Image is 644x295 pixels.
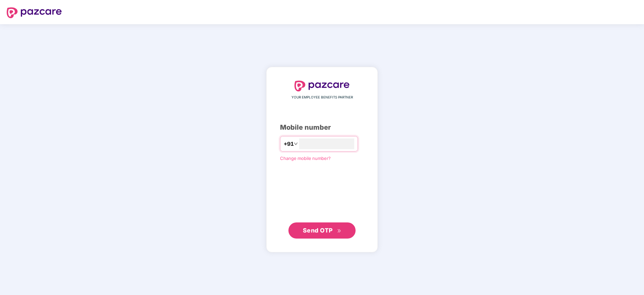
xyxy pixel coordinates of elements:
[294,142,298,146] span: down
[7,7,62,18] img: logo
[303,227,333,234] span: Send OTP
[288,222,356,239] button: Send OTPdouble-right
[284,140,294,148] span: +91
[294,81,350,91] img: logo
[280,156,331,161] a: Change mobile number?
[291,95,353,100] span: YOUR EMPLOYEE BENEFITS PARTNER
[337,229,341,233] span: double-right
[280,122,364,133] div: Mobile number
